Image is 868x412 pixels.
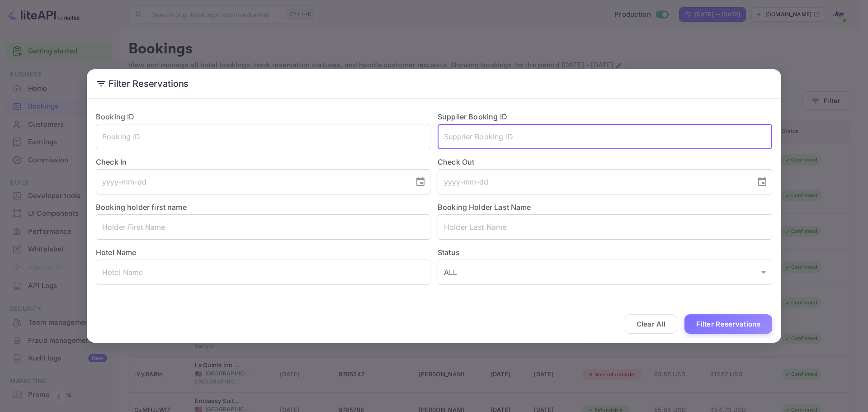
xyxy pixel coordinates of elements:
[438,169,750,194] input: yyyy-mm-dd
[438,112,507,121] label: Supplier Booking ID
[438,247,772,258] label: Status
[96,214,430,240] input: Holder First Name
[96,156,430,167] label: Check In
[438,156,772,167] label: Check Out
[411,173,429,191] button: Choose date
[96,124,430,149] input: Booking ID
[438,203,531,212] label: Booking Holder Last Name
[96,248,137,257] label: Hotel Name
[87,69,781,98] h2: Filter Reservations
[753,173,771,191] button: Choose date
[96,112,135,121] label: Booking ID
[625,314,678,334] button: Clear All
[438,260,772,285] div: ALL
[438,214,772,240] input: Holder Last Name
[96,203,187,212] label: Booking holder first name
[96,169,408,194] input: yyyy-mm-dd
[684,314,772,334] button: Filter Reservations
[438,124,772,149] input: Supplier Booking ID
[96,260,430,285] input: Hotel Name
